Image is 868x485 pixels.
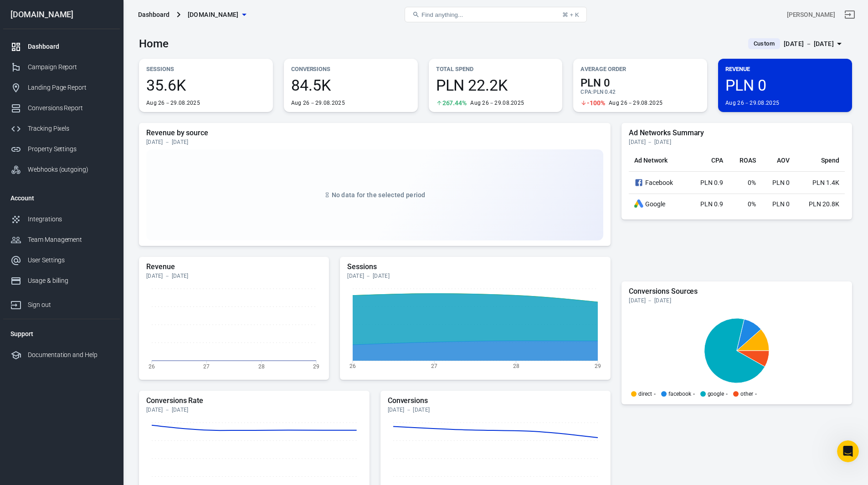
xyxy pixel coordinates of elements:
div: Aug 26－29.08.2025 [146,99,200,107]
a: Sign out [839,4,861,26]
h5: Conversions Rate [146,396,362,405]
a: Landing Page Report [3,77,120,98]
div: [DATE] － [DATE] [146,406,362,414]
tspan: 26 [149,363,155,369]
div: Aug 26－29.08.2025 [609,99,663,107]
span: PLN 22.2K [436,77,555,93]
h5: Conversions [388,396,604,405]
div: Google Ads [634,199,643,209]
tspan: 28 [258,363,265,369]
span: - [693,391,695,397]
div: Landing Page Report [28,83,113,92]
div: User Settings [28,255,113,265]
th: AOV [761,149,795,172]
button: [DOMAIN_NAME] [184,6,250,23]
a: Campaign Report [3,57,120,77]
div: [DATE] － [DATE] [146,138,603,146]
span: mamabrum.eu [188,9,239,20]
h5: Sessions [347,262,603,271]
span: Find anything... [421,11,463,18]
div: Sign out [28,300,113,310]
button: Find anything...⌘ + K [405,7,587,22]
div: ⌘ + K [562,11,579,18]
tspan: 29 [313,363,319,369]
div: Usage & billing [28,276,113,286]
div: Integrations [28,214,113,224]
a: Property Settings [3,139,120,159]
a: Webhooks (outgoing) [3,159,120,180]
a: Conversions Report [3,98,120,118]
span: PLN 0.9 [700,200,723,208]
span: CPA : [580,89,593,95]
a: Team Management [3,230,120,250]
th: ROAS [729,149,761,172]
span: -100% [587,100,605,106]
p: direct [638,391,652,397]
div: Dashboard [28,42,113,51]
span: PLN 1.4K [812,179,839,186]
span: - [654,391,656,397]
p: Conversions [291,64,411,74]
span: PLN 0.42 [593,89,616,95]
div: [DOMAIN_NAME] [3,10,120,19]
div: Webhooks (outgoing) [28,165,113,174]
li: Support [3,323,120,345]
a: Tracking Pixels [3,118,120,139]
p: Average Order [580,64,700,74]
a: Usage & billing [3,271,120,291]
tspan: 27 [431,363,438,369]
h5: Ad Networks Summary [629,128,845,138]
a: Dashboard [3,36,120,57]
div: [DATE] － [DATE] [146,272,322,280]
div: Team Management [28,235,113,245]
div: Aug 26－29.08.2025 [470,99,524,107]
div: Aug 26－29.08.2025 [725,99,779,107]
span: PLN 20.8K [809,200,839,208]
button: Custom[DATE] － [DATE] [741,36,852,51]
span: 0% [748,179,756,186]
p: Total Spend [436,64,555,74]
tspan: 26 [349,363,356,369]
th: Spend [795,149,845,172]
div: Google [634,199,683,209]
li: Account [3,187,120,209]
h3: Home [139,37,169,50]
span: 267.44% [442,100,467,106]
div: Facebook [634,177,683,188]
div: [DATE] － [DATE] [388,406,604,414]
div: [DATE] － [DATE] [629,297,845,304]
h5: Revenue [146,262,322,271]
a: Sign out [3,291,120,315]
h5: Conversions Sources [629,287,845,296]
span: 84.5K [291,77,411,93]
span: PLN 0 [772,200,790,208]
span: 35.6K [146,77,266,93]
div: Aug 26－29.08.2025 [291,99,345,107]
svg: Facebook Ads [634,177,643,188]
div: [DATE] － [DATE] [784,38,834,50]
div: Conversions Report [28,103,113,113]
tspan: 28 [513,363,519,369]
span: PLN 0 [580,77,700,88]
span: Custom [750,39,778,48]
div: Campaign Report [28,62,113,72]
span: PLN 0 [772,179,790,186]
div: Dashboard [138,10,169,19]
a: Integrations [3,209,120,230]
p: Sessions [146,64,266,74]
a: User Settings [3,250,120,271]
p: facebook [668,391,691,397]
p: other [740,391,753,397]
div: Tracking Pixels [28,124,113,133]
span: PLN 0 [725,77,845,93]
p: Revenue [725,64,845,74]
span: No data for the selected period [332,191,426,199]
div: Account id: o4XwCY9M [787,10,835,20]
span: - [755,391,757,397]
div: [DATE] － [DATE] [629,138,845,146]
tspan: 27 [203,363,210,369]
span: PLN 0.9 [700,179,723,186]
iframe: Intercom live chat [837,440,859,462]
p: google [708,391,724,397]
h5: Revenue by source [146,128,603,138]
